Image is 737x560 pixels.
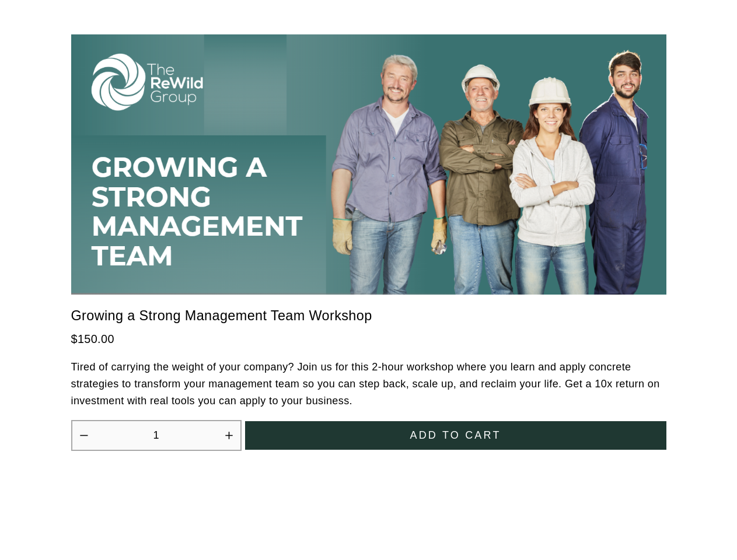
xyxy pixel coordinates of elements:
[71,34,666,295] img: Growing a Strong Management Team Workshop
[245,421,666,450] button: Add to cart
[410,429,501,442] span: Add to cart
[71,305,372,327] a: Growing a Strong Management Team Workshop
[71,359,666,409] p: Tired of carrying the weight of your company? Join us for this 2-hour workshop where you learn an...
[79,430,89,440] button: Decrease quantity by 1
[224,430,234,440] button: Increase quantity by 1
[71,330,666,349] div: $150.00
[71,420,242,452] div: Quantity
